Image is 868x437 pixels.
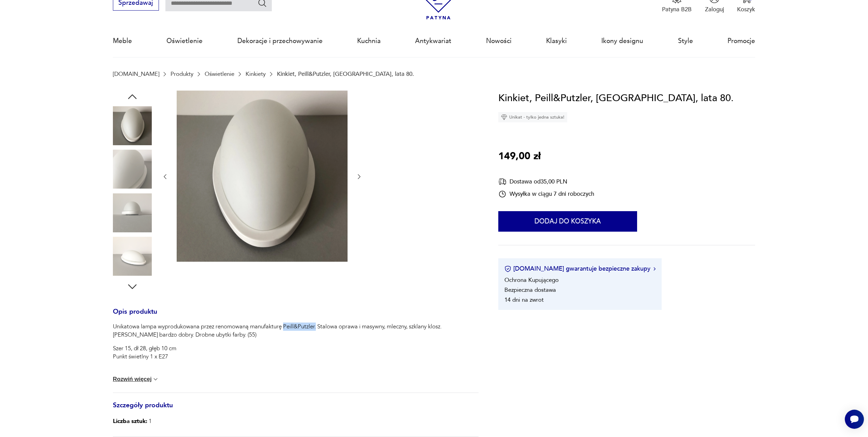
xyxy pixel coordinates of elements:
img: Ikona diamentu [501,114,507,120]
img: chevron down [152,376,159,383]
h1: Kinkiet, Peill&Putzler, [GEOGRAPHIC_DATA], lata 80. [498,91,734,106]
a: Oświetlenie [205,71,234,77]
button: Rozwiń więcej [113,376,159,383]
img: Zdjęcie produktu Kinkiet, Peill&Putzler, Niemcy, lata 80. [113,193,152,232]
button: [DOMAIN_NAME] gwarantuje bezpieczne zakupy [504,264,656,273]
li: Ochrona Kupującego [504,276,559,284]
img: Zdjęcie produktu Kinkiet, Peill&Putzler, Niemcy, lata 80. [113,150,152,189]
button: Dodaj do koszyka [498,211,637,232]
p: Koszyk [737,5,755,13]
p: Szer 15, dł 28, głęb 10 cm Punkt świetlny 1 x E27 [113,344,479,361]
h3: Szczegóły produktu [113,403,479,416]
a: [DOMAIN_NAME] [113,71,159,77]
a: Style [678,25,693,57]
p: Kinkiet, Peill&Putzler, [GEOGRAPHIC_DATA], lata 80. [277,71,414,77]
a: Promocje [727,25,755,57]
img: Ikona dostawy [498,177,506,186]
img: Zdjęcie produktu Kinkiet, Peill&Putzler, Niemcy, lata 80. [113,106,152,145]
a: Sprzedawaj [113,1,159,6]
h3: Opis produktu [113,309,479,323]
a: Klasyki [546,25,567,57]
div: Wysyłka w ciągu 7 dni roboczych [498,190,594,198]
a: Oświetlenie [166,25,203,57]
iframe: Smartsupp widget button [845,410,864,429]
p: Unikatowa lampa wyprodukowana przez renomowaną manufakturę Peill&Putzler. Stalowa oprawa i masywn... [113,323,479,339]
a: Dekoracje i przechowywanie [237,25,323,57]
a: Ikony designu [601,25,643,57]
p: 149,00 zł [498,149,541,164]
a: Nowości [486,25,512,57]
div: Unikat - tylko jedna sztuka! [498,112,567,122]
div: Dostawa od 35,00 PLN [498,177,594,186]
li: 14 dni na zwrot [504,296,544,304]
img: Ikona certyfikatu [504,265,511,272]
a: Kuchnia [357,25,381,57]
a: Produkty [171,71,193,77]
li: Bezpieczna dostawa [504,286,556,294]
p: Zaloguj [705,5,724,13]
img: Zdjęcie produktu Kinkiet, Peill&Putzler, Niemcy, lata 80. [113,237,152,276]
b: Liczba sztuk: [113,417,147,425]
p: Patyna B2B [662,5,692,13]
a: Kinkiety [246,71,266,77]
p: 1 [113,416,152,426]
a: Meble [113,25,132,57]
img: Ikona strzałki w prawo [653,267,656,271]
a: Antykwariat [415,25,451,57]
img: Zdjęcie produktu Kinkiet, Peill&Putzler, Niemcy, lata 80. [177,91,348,262]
